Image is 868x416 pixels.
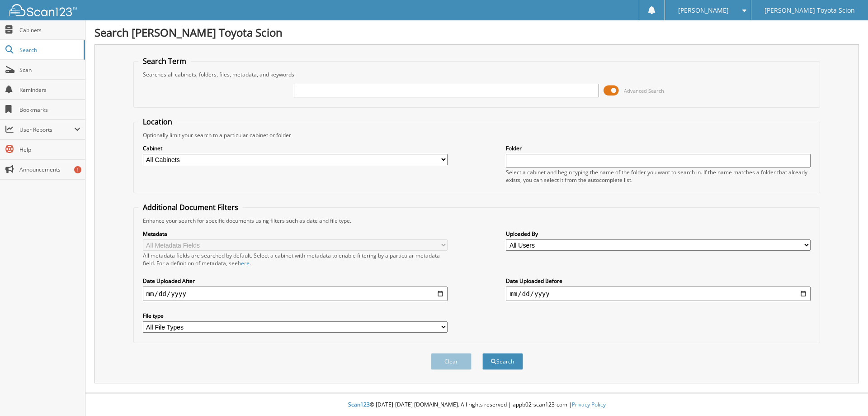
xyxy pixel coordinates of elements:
[506,144,811,152] label: Folder
[506,277,811,285] label: Date Uploaded Before
[138,71,816,78] div: Searches all cabinets, folders, files, metadata, and keywords
[19,26,80,34] span: Cabinets
[506,230,811,238] label: Uploaded By
[85,394,868,416] div: © [DATE]-[DATE] [DOMAIN_NAME]. All rights reserved | appb02-scan123-com |
[19,66,80,74] span: Scan
[19,166,80,173] span: Announcements
[19,146,80,153] span: Help
[138,117,177,127] legend: Location
[431,353,472,370] button: Clear
[238,259,250,267] a: here
[19,86,80,94] span: Reminders
[624,87,664,94] span: Advanced Search
[143,312,448,320] label: File type
[764,8,855,13] span: [PERSON_NAME] Toyota Scion
[143,252,448,267] div: All metadata fields are searched by default. Select a cabinet with metadata to enable filtering b...
[506,168,811,184] div: Select a cabinet and begin typing the name of the folder you want to search in. If the name match...
[482,353,523,370] button: Search
[19,106,80,114] span: Bookmarks
[678,8,729,13] span: [PERSON_NAME]
[74,166,81,173] div: 1
[138,217,816,225] div: Enhance your search for specific documents using filters such as date and file type.
[506,287,811,301] input: end
[572,401,606,408] a: Privacy Policy
[143,277,448,285] label: Date Uploaded After
[143,230,448,238] label: Metadata
[19,46,79,54] span: Search
[348,401,370,408] span: Scan123
[143,144,448,152] label: Cabinet
[9,4,77,16] img: scan123-logo-white.svg
[138,131,816,139] div: Optionally limit your search to a particular cabinet or folder
[19,126,74,134] span: User Reports
[138,56,191,66] legend: Search Term
[94,25,859,40] h1: Search [PERSON_NAME] Toyota Scion
[138,202,243,212] legend: Additional Document Filters
[143,287,448,301] input: start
